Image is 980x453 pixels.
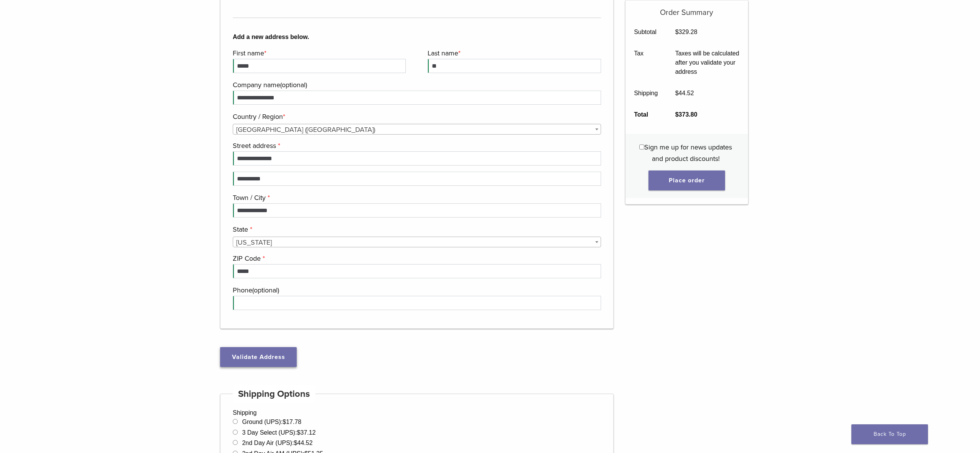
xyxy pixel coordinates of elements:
td: Taxes will be calculated after you validate your address [666,43,748,83]
span: State [233,237,601,247]
span: California [233,237,601,248]
label: Street address [233,140,599,151]
span: (optional) [280,81,307,89]
bdi: 373.80 [675,111,697,118]
a: Back To Top [851,424,928,444]
span: $ [675,111,679,118]
span: $ [675,90,679,96]
th: Shipping [626,83,667,104]
span: United States (US) [233,124,601,135]
span: Sign me up for news updates and product discounts! [644,143,732,163]
th: Subtotal [626,21,667,43]
span: (optional) [252,286,279,294]
span: $ [283,419,286,425]
bdi: 44.52 [675,90,694,96]
label: State [233,224,599,235]
label: Town / City [233,192,599,203]
label: 3 Day Select (UPS): [242,429,315,436]
span: Country / Region [233,124,601,135]
span: $ [294,440,297,446]
label: Phone [233,284,599,296]
label: Last name [428,47,599,59]
label: ZIP Code [233,253,599,264]
input: Sign me up for news updates and product discounts! [639,145,644,149]
label: Ground (UPS): [242,419,301,425]
h4: Shipping Options [233,385,315,403]
bdi: 329.28 [675,29,697,35]
bdi: 17.78 [283,419,301,425]
h5: Order Summary [626,0,748,17]
th: Tax [626,43,667,83]
label: Country / Region [233,111,599,122]
label: First name [233,47,404,59]
bdi: 37.12 [297,429,316,436]
button: Validate Address [220,347,297,367]
button: Place order [648,170,725,190]
span: $ [675,29,679,35]
label: 2nd Day Air (UPS): [242,440,312,446]
bdi: 44.52 [294,440,313,446]
span: $ [297,429,301,436]
b: Add a new address below. [233,32,601,42]
label: Company name [233,79,599,91]
th: Total [626,104,667,125]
